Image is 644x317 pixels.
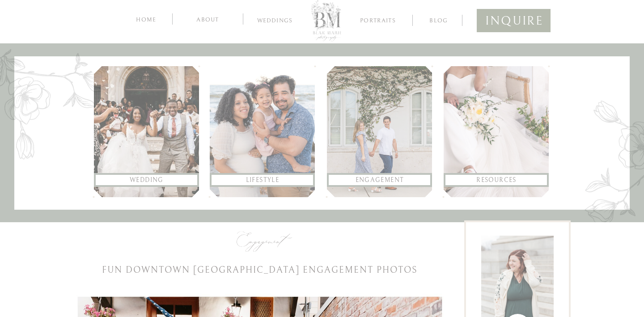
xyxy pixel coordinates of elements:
[74,262,445,279] h1: Fun Downtown [GEOGRAPHIC_DATA] Engagement Photos
[485,10,542,28] a: inquire
[99,175,194,186] a: Wedding
[449,175,544,186] a: resources
[356,17,399,25] a: Portraits
[251,17,299,26] a: Weddings
[134,15,158,23] a: home
[237,220,283,264] a: Engagement
[421,16,456,24] a: blog
[215,175,310,186] a: lifestyle
[186,15,229,23] a: about
[332,175,427,186] a: Engagement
